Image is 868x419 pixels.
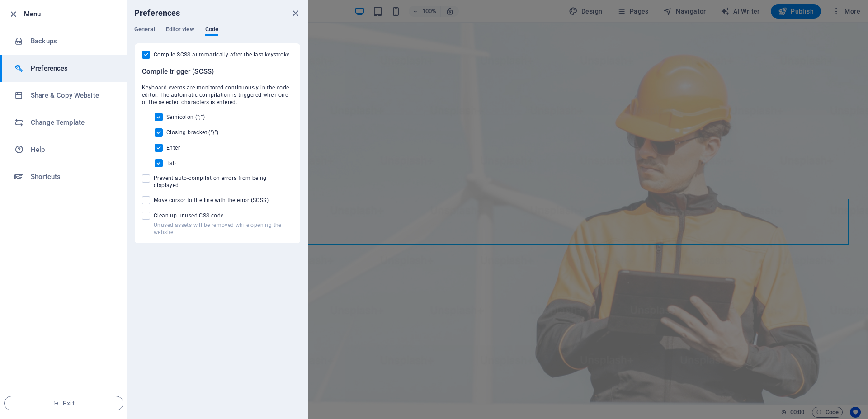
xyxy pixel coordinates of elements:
button: Exit [4,396,123,410]
span: Code [205,24,218,37]
h6: Share & Copy Website [31,90,114,101]
h6: Change Template [31,117,114,128]
h6: Menu [24,9,120,19]
p: Unused assets will be removed while opening the website [154,221,293,236]
span: General [134,24,155,37]
span: Enter [166,144,180,151]
span: Keyboard events are monitored continuously in the code editor. The automatic compilation is trigg... [142,84,293,106]
span: Semicolon (”;”) [166,113,205,121]
span: Move cursor to the line with the error (SCSS) [154,197,269,204]
h6: Preferences [134,8,180,19]
h6: Compile trigger (SCSS) [142,66,293,77]
h6: Backups [31,36,114,47]
span: Prevent auto-compilation errors from being displayed [154,174,293,189]
span: Editor view [166,24,194,37]
h6: Shortcuts [31,171,114,182]
h6: Help [31,144,114,155]
span: Clean up unused CSS code [154,212,293,219]
div: Preferences [134,26,301,43]
h6: Preferences [31,63,114,74]
span: Closing bracket (“}”) [166,129,218,136]
span: Tab [166,160,176,167]
a: Help [0,136,127,163]
button: close [290,8,301,19]
span: Exit [12,400,116,407]
span: Compile SCSS automatically after the last keystroke [154,51,289,58]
